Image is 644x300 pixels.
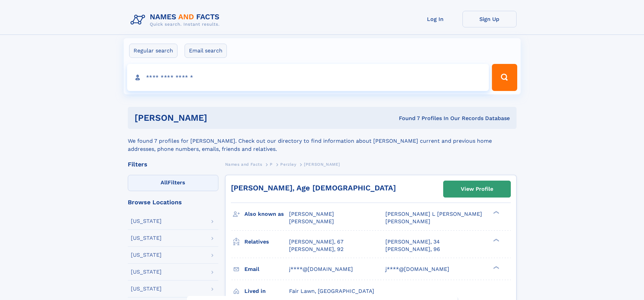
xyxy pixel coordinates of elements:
[289,211,334,217] span: [PERSON_NAME]
[128,199,218,205] div: Browse Locations
[127,64,489,91] input: search input
[128,129,517,153] div: We found 7 profiles for [PERSON_NAME]. Check out our directory to find information about [PERSON_...
[492,265,500,270] div: ❯
[289,238,343,246] a: [PERSON_NAME], 67
[280,160,296,168] a: Perzley
[244,208,289,220] h3: Also known as
[461,181,493,197] div: View Profile
[280,162,296,167] span: Perzley
[444,181,510,197] a: View Profile
[385,246,440,253] a: [PERSON_NAME], 96
[492,238,500,242] div: ❯
[408,11,462,27] a: Log In
[128,11,225,29] img: Logo Names and Facts
[385,238,440,246] a: [PERSON_NAME], 34
[135,114,303,122] h1: [PERSON_NAME]
[492,64,517,91] button: Search Button
[131,252,162,258] div: [US_STATE]
[131,235,162,241] div: [US_STATE]
[128,175,218,191] label: Filters
[161,179,168,186] span: All
[270,160,273,168] a: P
[289,288,374,294] span: Fair Lawn, [GEOGRAPHIC_DATA]
[385,218,430,225] span: [PERSON_NAME]
[492,210,500,215] div: ❯
[244,236,289,248] h3: Relatives
[462,11,517,27] a: Sign Up
[128,161,218,167] div: Filters
[129,44,177,58] label: Regular search
[131,269,162,275] div: [US_STATE]
[131,218,162,224] div: [US_STATE]
[185,44,227,58] label: Email search
[244,285,289,297] h3: Lived in
[225,160,262,168] a: Names and Facts
[304,162,340,167] span: [PERSON_NAME]
[289,218,334,225] span: [PERSON_NAME]
[385,211,482,217] span: [PERSON_NAME] L [PERSON_NAME]
[289,246,343,253] a: [PERSON_NAME], 92
[270,162,273,167] span: P
[303,115,510,122] div: Found 7 Profiles In Our Records Database
[131,286,162,292] div: [US_STATE]
[231,184,396,192] a: [PERSON_NAME], Age [DEMOGRAPHIC_DATA]
[244,263,289,275] h3: Email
